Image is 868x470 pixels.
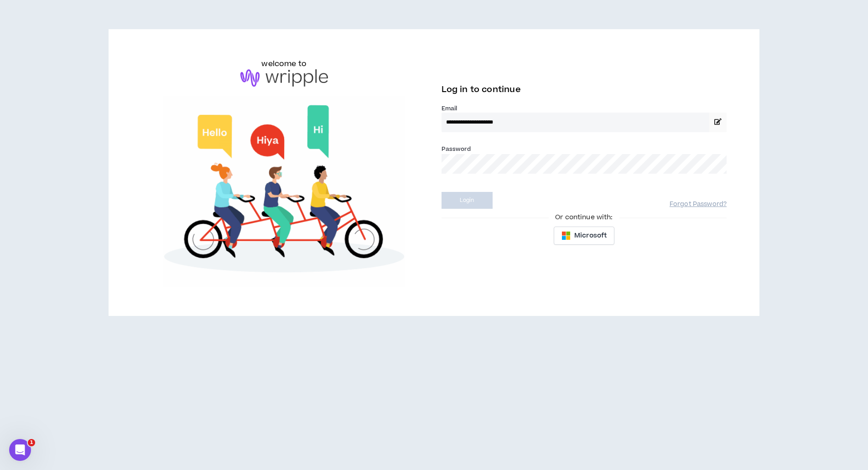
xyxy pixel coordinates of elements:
label: Password [442,145,471,153]
a: Forgot Password? [670,200,727,209]
h6: welcome to [261,58,307,69]
button: Login [442,192,493,209]
span: Or continue with: [549,212,619,222]
span: 1 [28,439,35,446]
img: Welcome to Wripple [141,96,427,287]
iframe: Intercom live chat [9,439,31,461]
label: Email [442,104,727,113]
span: Microsoft [574,231,607,241]
span: Log in to continue [442,84,521,95]
button: Microsoft [554,227,614,245]
img: logo-brand.png [240,69,328,87]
